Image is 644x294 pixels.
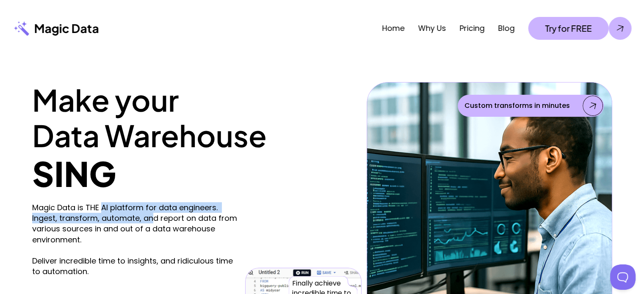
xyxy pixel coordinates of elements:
[459,23,484,33] a: Pricing
[34,21,99,36] p: Magic Data
[498,23,514,33] a: Blog
[382,23,404,33] a: Home
[545,23,591,33] p: Try for FREE
[32,82,362,153] h1: Make your Data Warehouse
[32,152,116,195] strong: SING
[610,264,636,290] iframe: Toggle Customer Support
[464,101,570,111] p: Custom transforms in minutes
[418,23,446,33] a: Why Us
[458,95,604,117] a: Custom transforms in minutes
[528,17,631,40] a: Try for FREE
[32,202,241,277] p: Magic Data is THE AI platform for data engineers. Ingest, transform, automate, and report on data...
